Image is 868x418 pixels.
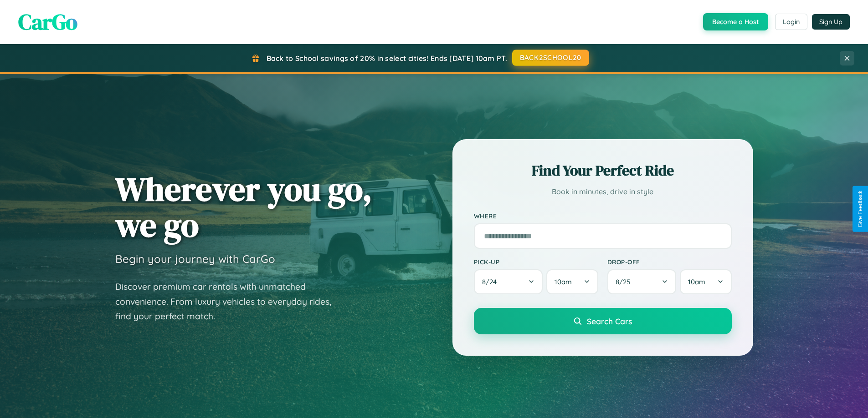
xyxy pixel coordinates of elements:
button: BACK2SCHOOL20 [512,50,589,66]
span: 10am [555,277,572,286]
h3: Begin your journey with CarGo [115,252,275,266]
button: 8/25 [607,269,677,294]
button: Become a Host [703,13,768,30]
p: Book in minutes, drive in style [474,185,732,198]
label: Where [474,212,732,220]
span: CarGo [18,7,77,37]
label: Pick-up [474,258,598,266]
span: 8 / 25 [616,277,635,286]
span: Search Cars [587,316,632,326]
span: 10am [688,277,705,286]
h1: Wherever you go, we go [115,171,372,243]
button: Search Cars [474,308,732,334]
button: Login [775,14,807,30]
button: Sign Up [812,14,850,30]
span: Back to School savings of 20% in select cities! Ends [DATE] 10am PT. [267,54,507,63]
label: Drop-off [607,258,732,266]
button: 8/24 [474,269,543,294]
button: 10am [546,269,598,294]
span: 8 / 24 [482,277,501,286]
h2: Find Your Perfect Ride [474,161,732,181]
button: 10am [680,269,731,294]
div: Give Feedback [857,191,863,227]
p: Discover premium car rentals with unmatched convenience. From luxury vehicles to everyday rides, ... [115,279,343,324]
